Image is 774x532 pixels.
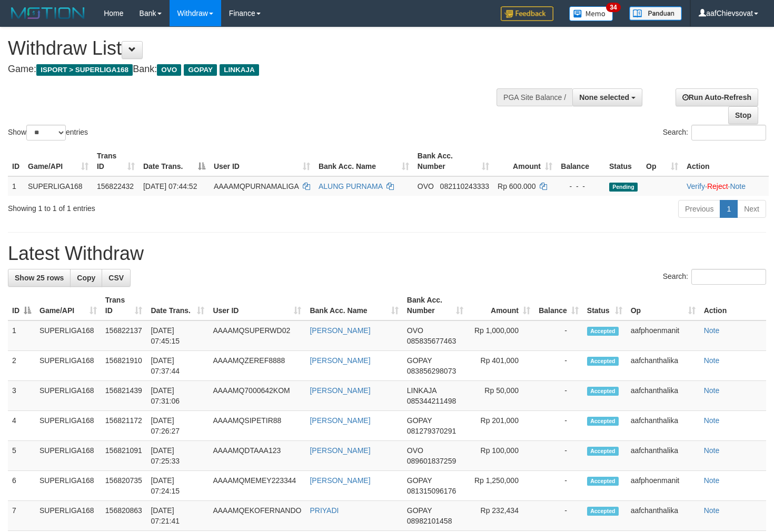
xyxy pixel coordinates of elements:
[8,411,35,441] td: 4
[407,427,456,435] span: Copy 081279370291 to clipboard
[561,181,601,192] div: - - -
[15,274,64,282] span: Show 25 rows
[209,411,305,441] td: AAAAMQSIPETIR88
[468,441,534,471] td: Rp 100,000
[627,381,700,411] td: aafchanthalika
[310,506,339,515] a: PRIYADI
[627,441,700,471] td: aafchanthalika
[146,501,209,531] td: [DATE] 07:21:41
[407,506,432,515] span: GOPAY
[8,290,35,320] th: ID: activate to sort column descending
[24,146,93,176] th: Game/API: activate to sort column ascending
[146,381,209,411] td: [DATE] 07:31:06
[70,269,102,287] a: Copy
[704,506,720,515] a: Note
[8,38,505,59] h1: Withdraw List
[146,320,209,351] td: [DATE] 07:45:15
[35,471,101,501] td: SUPERLIGA168
[310,326,370,335] a: [PERSON_NAME]
[35,381,101,411] td: SUPERLIGA168
[36,64,133,76] span: ISPORT > SUPERLIGA168
[569,6,613,21] img: Button%20Memo.svg
[8,5,88,21] img: MOTION_logo.png
[587,447,619,456] span: Accepted
[35,351,101,381] td: SUPERLIGA168
[157,64,181,76] span: OVO
[583,290,627,320] th: Status: activate to sort column ascending
[468,351,534,381] td: Rp 401,000
[605,146,642,176] th: Status
[97,182,134,190] span: 156822432
[310,446,370,455] a: [PERSON_NAME]
[210,146,314,176] th: User ID: activate to sort column ascending
[704,476,720,485] a: Note
[209,381,305,411] td: AAAAMQ7000642KOM
[8,441,35,471] td: 5
[146,351,209,381] td: [DATE] 07:37:44
[101,290,147,320] th: Trans ID: activate to sort column ascending
[101,351,147,381] td: 156821910
[691,269,766,285] input: Search:
[704,416,720,425] a: Note
[534,501,583,531] td: -
[534,290,583,320] th: Balance: activate to sort column ascending
[8,146,24,176] th: ID
[534,411,583,441] td: -
[310,356,370,365] a: [PERSON_NAME]
[310,386,370,395] a: [PERSON_NAME]
[146,441,209,471] td: [DATE] 07:25:33
[691,125,766,140] input: Search:
[407,416,432,425] span: GOPAY
[704,386,720,395] a: Note
[627,320,700,351] td: aafphoenmanit
[407,517,452,525] span: Copy 08982101458 to clipboard
[209,441,305,471] td: AAAAMQDTAAA123
[143,182,197,190] span: [DATE] 07:44:52
[407,386,436,395] span: LINKAJA
[642,146,682,176] th: Op: activate to sort column ascending
[407,367,456,375] span: Copy 083856298073 to clipboard
[687,182,705,190] a: Verify
[700,290,766,320] th: Action
[627,290,700,320] th: Op: activate to sort column ascending
[730,182,746,190] a: Note
[627,411,700,441] td: aafchanthalika
[8,320,35,351] td: 1
[35,411,101,441] td: SUPERLIGA168
[440,182,489,190] span: Copy 082110243333 to clipboard
[209,320,305,351] td: AAAAMQSUPERWD02
[534,441,583,471] td: -
[663,125,766,140] label: Search:
[24,176,93,196] td: SUPERLIGA168
[468,411,534,441] td: Rp 201,000
[704,356,720,365] a: Note
[720,200,738,218] a: 1
[407,446,423,455] span: OVO
[678,200,720,218] a: Previous
[587,417,619,426] span: Accepted
[627,351,700,381] td: aafchanthalika
[101,471,147,501] td: 156820735
[493,146,557,176] th: Amount: activate to sort column ascending
[587,387,619,396] span: Accepted
[468,471,534,501] td: Rp 1,250,000
[314,146,413,176] th: Bank Acc. Name: activate to sort column ascending
[627,471,700,501] td: aafphoenmanit
[209,290,305,320] th: User ID: activate to sort column ascending
[498,182,535,190] span: Rp 600.000
[587,477,619,486] span: Accepted
[8,501,35,531] td: 7
[310,476,370,485] a: [PERSON_NAME]
[209,471,305,501] td: AAAAMQMEMEY223344
[407,487,456,495] span: Copy 081315096176 to clipboard
[728,106,758,124] a: Stop
[101,320,147,351] td: 156822137
[8,269,71,287] a: Show 25 rows
[587,357,619,366] span: Accepted
[627,501,700,531] td: aafchanthalika
[413,146,493,176] th: Bank Acc. Number: activate to sort column ascending
[407,397,456,405] span: Copy 085344211498 to clipboard
[557,146,605,176] th: Balance
[587,507,619,516] span: Accepted
[407,326,423,335] span: OVO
